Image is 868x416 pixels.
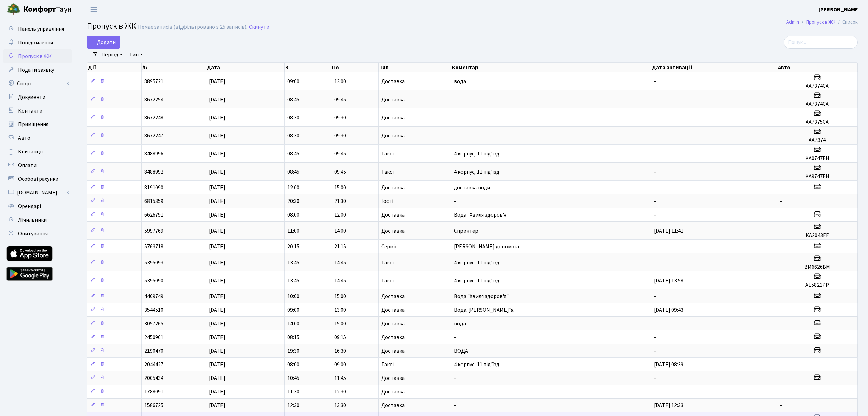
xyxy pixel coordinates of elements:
[381,278,394,283] span: Таксі
[334,320,346,327] span: 15:00
[144,132,163,139] span: 8672247
[379,63,452,72] th: Тип
[777,63,858,72] th: Авто
[454,114,456,121] span: -
[654,388,656,396] span: -
[654,184,656,191] span: -
[381,185,405,190] span: Доставка
[127,49,145,60] a: Тип
[654,347,656,355] span: -
[18,121,48,128] span: Приміщення
[142,63,206,72] th: №
[654,96,656,103] span: -
[654,374,656,382] span: -
[334,168,346,176] span: 09:45
[454,227,478,235] span: Спринтер
[209,184,225,191] span: [DATE]
[776,15,868,29] nav: breadcrumb
[209,402,225,409] span: [DATE]
[209,114,225,121] span: [DATE]
[334,361,346,368] span: 09:00
[287,277,299,284] span: 13:45
[144,259,163,266] span: 5395093
[3,49,72,63] a: Пропуск в ЖК
[454,306,514,314] span: Вода. [PERSON_NAME]"я.
[654,150,656,158] span: -
[144,277,163,284] span: 5395090
[3,227,72,240] a: Опитування
[18,107,42,115] span: Контакти
[287,78,299,85] span: 09:00
[18,66,54,74] span: Подати заявку
[654,259,656,266] span: -
[381,212,405,218] span: Доставка
[287,388,299,396] span: 11:30
[287,168,299,176] span: 08:45
[835,18,858,26] li: Список
[3,90,72,104] a: Документи
[287,150,299,158] span: 08:45
[18,162,37,169] span: Оплати
[209,347,225,355] span: [DATE]
[780,83,855,89] h5: АА7374СА
[209,211,225,219] span: [DATE]
[209,320,225,327] span: [DATE]
[209,333,225,341] span: [DATE]
[786,18,799,26] a: Admin
[144,184,163,191] span: 8191090
[381,260,394,265] span: Таксі
[334,184,346,191] span: 15:00
[654,293,656,300] span: -
[3,77,72,90] a: Спорт
[287,227,299,235] span: 11:00
[780,155,855,162] h5: KA0747EH
[144,293,163,300] span: 4409749
[454,78,466,85] span: вода
[654,306,683,314] span: [DATE] 09:43
[381,169,394,175] span: Таксі
[87,36,120,49] a: Додати
[454,347,468,355] span: ВОДА
[209,132,225,139] span: [DATE]
[144,243,163,250] span: 5763718
[806,18,835,26] a: Пропуск в ЖК
[381,115,405,120] span: Доставка
[209,150,225,158] span: [DATE]
[18,175,58,183] span: Особові рахунки
[287,243,299,250] span: 20:15
[780,173,855,180] h5: KA9747EH
[3,118,72,131] a: Приміщення
[654,78,656,85] span: -
[18,25,64,33] span: Панель управління
[334,388,346,396] span: 12:30
[209,197,225,205] span: [DATE]
[287,211,299,219] span: 08:00
[23,4,56,15] b: Комфорт
[454,96,456,103] span: -
[381,348,405,354] span: Доставка
[287,320,299,327] span: 14:00
[287,114,299,121] span: 08:30
[18,203,41,210] span: Орендарі
[654,333,656,341] span: -
[780,388,782,396] span: -
[454,277,499,284] span: 4 корпус, 11 під'їзд
[287,96,299,103] span: 08:45
[287,306,299,314] span: 09:00
[381,151,394,157] span: Таксі
[451,63,651,72] th: Коментар
[654,320,656,327] span: -
[654,361,683,368] span: [DATE] 08:39
[334,96,346,103] span: 09:45
[454,320,466,327] span: вода
[285,63,331,72] th: З
[819,5,860,14] a: [PERSON_NAME]
[85,4,102,15] button: Переключити навігацію
[3,22,72,36] a: Панель управління
[287,333,299,341] span: 08:15
[454,132,456,139] span: -
[334,211,346,219] span: 12:00
[18,53,52,60] span: Пропуск в ЖК
[654,211,656,219] span: -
